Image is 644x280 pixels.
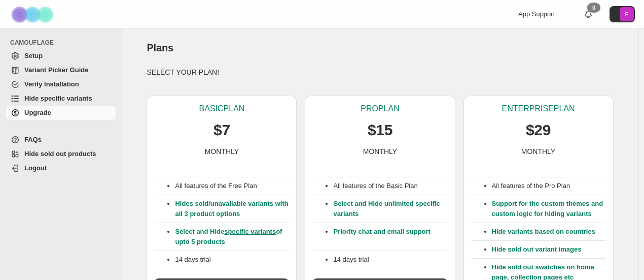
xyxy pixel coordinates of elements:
[587,3,600,13] div: 0
[224,228,276,235] a: specific variants
[6,133,116,147] a: FAQs
[24,150,96,158] span: Hide sold out products
[492,199,605,219] p: Support for the custom themes and custom logic for hiding variants
[521,146,555,157] p: MONTHLY
[24,52,43,59] span: Setup
[175,181,289,191] p: All features of the Free Plan
[10,39,117,47] span: CAMOUFLAGE
[492,244,605,255] p: Hide sold out variant images
[6,77,116,91] a: Verify Installation
[625,11,629,17] text: F
[24,95,92,102] span: Hide specific variants
[333,199,447,219] p: Select and Hide unlimited specific variants
[363,146,397,157] p: MONTHLY
[6,63,116,77] a: Variant Picker Guide
[175,255,289,265] p: 14 days trial
[6,161,116,175] a: Logout
[6,106,116,120] a: Upgrade
[24,109,51,116] span: Upgrade
[583,9,593,19] a: 0
[199,104,245,114] p: BASIC PLAN
[333,227,447,247] p: Priority chat and email support
[620,7,634,21] span: Avatar with initials F
[610,6,635,22] button: Avatar with initials F
[526,120,551,140] p: $29
[492,181,605,191] p: All features of the Pro Plan
[518,10,555,18] span: App Support
[502,104,575,114] p: ENTERPRISE PLAN
[24,80,79,88] span: Verify Installation
[24,66,88,74] span: Variant Picker Guide
[205,146,239,157] p: MONTHLY
[147,42,173,53] span: Plans
[213,120,230,140] p: $7
[6,91,116,106] a: Hide specific variants
[492,227,605,237] p: Hide variants based on countries
[175,199,289,219] p: Hides sold/unavailable variants with all 3 product options
[6,49,116,63] a: Setup
[24,136,42,143] span: FAQs
[175,227,289,247] p: Select and Hide of upto 5 products
[24,164,47,172] span: Logout
[8,1,59,28] img: Camouflage
[333,181,447,191] p: All features of the Basic Plan
[333,255,447,265] p: 14 days trial
[368,120,392,140] p: $15
[6,147,116,161] a: Hide sold out products
[147,67,613,77] p: SELECT YOUR PLAN!
[361,104,399,114] p: PRO PLAN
